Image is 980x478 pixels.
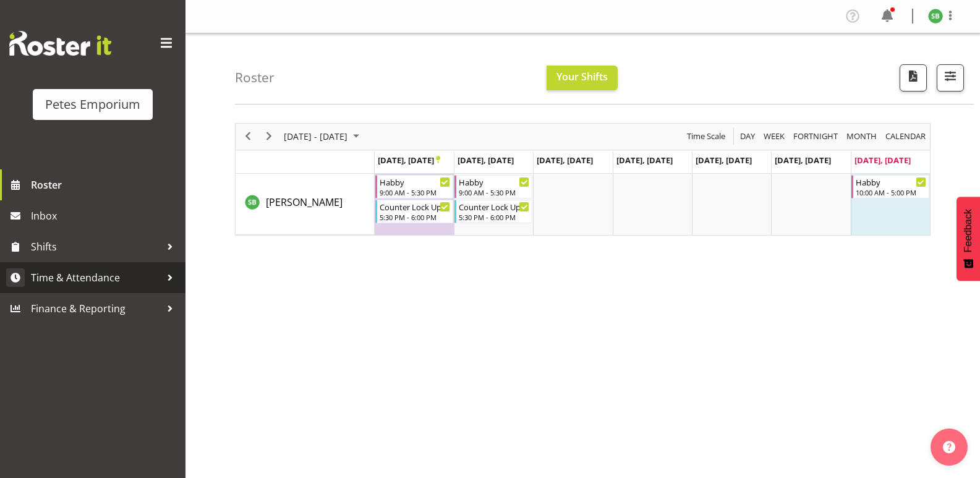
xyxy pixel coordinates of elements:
[258,124,279,150] div: next period
[31,268,161,287] span: Time & Attendance
[556,70,608,83] span: Your Shifts
[616,155,673,166] span: [DATE], [DATE]
[792,129,839,144] span: Fortnight
[963,209,974,252] span: Feedback
[375,175,453,198] div: Stephanie Burdan"s event - Habby Begin From Monday, September 22, 2025 at 9:00:00 AM GMT+12:00 En...
[380,212,450,222] div: 5:30 PM - 6:00 PM
[31,176,179,194] span: Roster
[45,95,140,114] div: Petes Emporium
[900,64,927,92] button: Download a PDF of the roster according to the set date range.
[686,129,726,144] span: Time Scale
[537,155,593,166] span: [DATE], [DATE]
[856,187,926,197] div: 10:00 AM - 5:00 PM
[459,200,529,213] div: Counter Lock Up
[854,155,911,166] span: [DATE], [DATE]
[266,195,343,209] span: [PERSON_NAME]
[31,299,161,318] span: Finance & Reporting
[375,200,453,223] div: Stephanie Burdan"s event - Counter Lock Up Begin From Monday, September 22, 2025 at 5:30:00 PM GM...
[739,129,756,144] span: Day
[884,129,928,144] button: Month
[937,64,964,92] button: Filter Shifts
[884,129,927,144] span: calendar
[459,212,529,222] div: 5:30 PM - 6:00 PM
[380,200,450,213] div: Counter Lock Up
[845,129,878,144] span: Month
[696,155,752,166] span: [DATE], [DATE]
[31,207,179,225] span: Inbox
[943,441,955,453] img: help-xxl-2.png
[454,175,532,198] div: Stephanie Burdan"s event - Habby Begin From Tuesday, September 23, 2025 at 9:00:00 AM GMT+12:00 E...
[235,123,931,236] div: Timeline Week of September 28, 2025
[454,200,532,223] div: Stephanie Burdan"s event - Counter Lock Up Begin From Tuesday, September 23, 2025 at 5:30:00 PM G...
[459,176,529,188] div: Habby
[378,155,440,166] span: [DATE], [DATE]
[458,155,514,166] span: [DATE], [DATE]
[282,129,365,144] button: September 2025
[240,129,257,144] button: Previous
[762,129,786,144] span: Week
[957,197,980,281] button: Feedback - Show survey
[380,187,450,197] div: 9:00 AM - 5:30 PM
[928,9,943,23] img: stephanie-burden9828.jpg
[236,174,375,235] td: Stephanie Burdan resource
[266,195,343,210] a: [PERSON_NAME]
[283,129,349,144] span: [DATE] - [DATE]
[279,124,367,150] div: September 22 - 28, 2025
[380,176,450,188] div: Habby
[851,175,929,198] div: Stephanie Burdan"s event - Habby Begin From Sunday, September 28, 2025 at 10:00:00 AM GMT+13:00 E...
[775,155,831,166] span: [DATE], [DATE]
[845,129,879,144] button: Timeline Month
[237,124,258,150] div: previous period
[856,176,926,188] div: Habby
[547,66,618,90] button: Your Shifts
[738,129,757,144] button: Timeline Day
[261,129,278,144] button: Next
[235,70,275,85] h4: Roster
[762,129,787,144] button: Timeline Week
[31,237,161,256] span: Shifts
[791,129,840,144] button: Fortnight
[685,129,728,144] button: Time Scale
[375,174,930,235] table: Timeline Week of September 28, 2025
[459,187,529,197] div: 9:00 AM - 5:30 PM
[9,31,111,56] img: Rosterit website logo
